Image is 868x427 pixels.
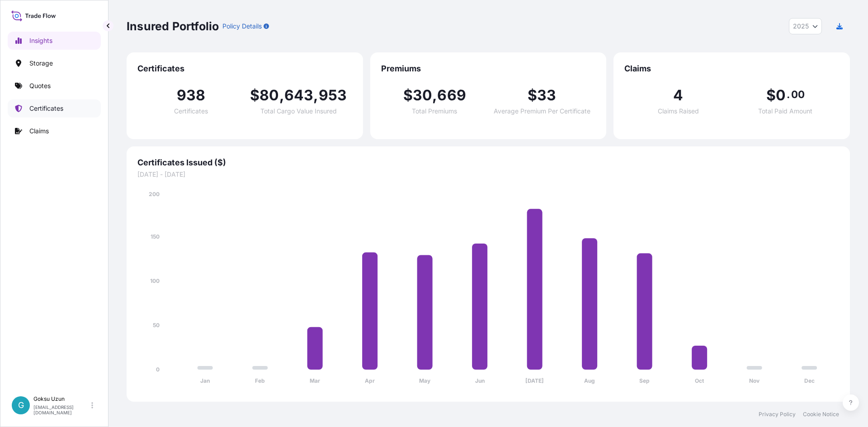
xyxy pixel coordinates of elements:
p: Certificates [29,104,63,113]
span: Claims [624,63,839,74]
span: , [279,88,284,103]
p: Insights [29,36,52,45]
span: 669 [437,88,466,103]
button: Year Selector [789,18,822,34]
span: Certificates [137,63,352,74]
a: Privacy Policy [759,411,796,418]
a: Insights [8,32,101,50]
tspan: 150 [151,233,160,240]
tspan: Mar [310,377,320,384]
span: Certificates [174,108,208,114]
span: 80 [259,88,279,103]
span: 0 [776,88,786,103]
tspan: 100 [150,277,160,284]
span: Premiums [381,63,596,74]
span: 4 [673,88,683,103]
span: , [432,88,437,103]
tspan: [DATE] [525,377,544,384]
span: $ [403,88,413,103]
tspan: Apr [365,377,375,384]
tspan: May [419,377,431,384]
p: Storage [29,59,53,68]
tspan: Dec [804,377,815,384]
tspan: Sep [639,377,650,384]
span: G [18,401,24,410]
span: Total Premiums [412,108,457,114]
tspan: Feb [255,377,265,384]
span: $ [766,88,776,103]
tspan: Aug [584,377,595,384]
p: Goksu Uzun [33,395,90,403]
tspan: Jun [475,377,485,384]
span: [DATE] - [DATE] [137,170,839,179]
span: 2025 [793,22,809,31]
a: Quotes [8,77,101,95]
p: [EMAIL_ADDRESS][DOMAIN_NAME] [33,404,90,415]
a: Cookie Notice [803,411,839,418]
span: 643 [284,88,314,103]
span: Average Premium Per Certificate [494,108,590,114]
p: Insured Portfolio [127,19,219,33]
span: Total Paid Amount [758,108,812,114]
tspan: 0 [156,366,160,373]
tspan: Oct [695,377,704,384]
span: 938 [177,88,206,103]
tspan: 50 [153,322,160,328]
span: Claims Raised [658,108,699,114]
tspan: Jan [200,377,210,384]
span: 00 [791,91,805,98]
p: Policy Details [222,22,262,31]
span: . [787,91,790,98]
span: Total Cargo Value Insured [260,108,337,114]
a: Certificates [8,99,101,117]
p: Quotes [29,81,51,90]
tspan: 200 [149,191,160,197]
span: 953 [319,88,347,103]
span: Certificates Issued ($) [137,157,839,168]
span: , [313,88,318,103]
span: 33 [537,88,556,103]
a: Claims [8,122,101,140]
a: Storage [8,54,101,72]
p: Claims [29,127,49,136]
span: $ [528,88,537,103]
span: 30 [413,88,432,103]
tspan: Nov [749,377,760,384]
span: $ [250,88,259,103]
